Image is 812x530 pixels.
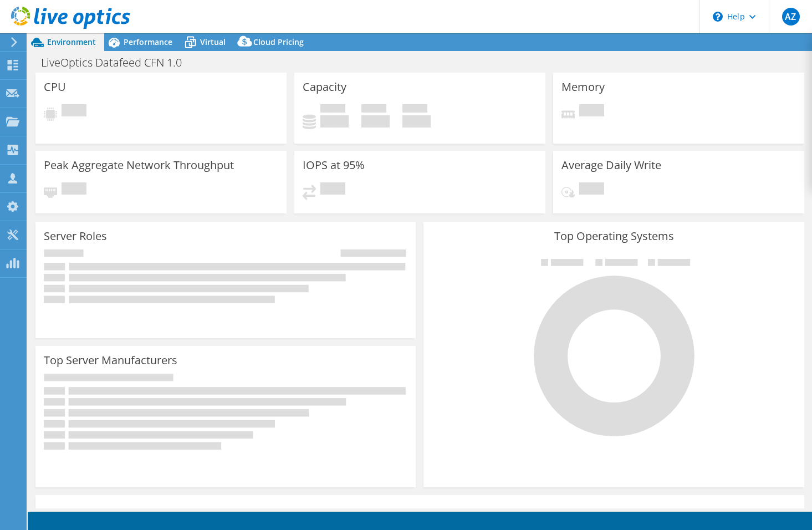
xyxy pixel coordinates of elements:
[62,104,86,119] span: Pending
[579,104,604,119] span: Pending
[44,354,177,366] h3: Top Server Manufacturers
[47,37,96,47] span: Environment
[44,159,234,171] h3: Peak Aggregate Network Throughput
[402,115,431,128] h4: 0 GiB
[561,81,605,93] h3: Memory
[782,8,800,26] span: AZ
[361,115,390,128] h4: 0 GiB
[200,37,226,47] span: Virtual
[44,230,107,242] h3: Server Roles
[303,159,365,171] h3: IOPS at 95%
[320,104,345,115] span: Used
[561,159,661,171] h3: Average Daily Write
[124,37,172,47] span: Performance
[432,230,795,242] h3: Top Operating Systems
[44,81,66,93] h3: CPU
[713,12,723,22] svg: \n
[36,57,199,69] h1: LiveOptics Datafeed CFN 1.0
[320,182,345,197] span: Pending
[402,104,427,115] span: Total
[303,81,346,93] h3: Capacity
[320,115,349,128] h4: 0 GiB
[62,182,86,197] span: Pending
[361,104,386,115] span: Free
[253,37,304,47] span: Cloud Pricing
[579,182,604,197] span: Pending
